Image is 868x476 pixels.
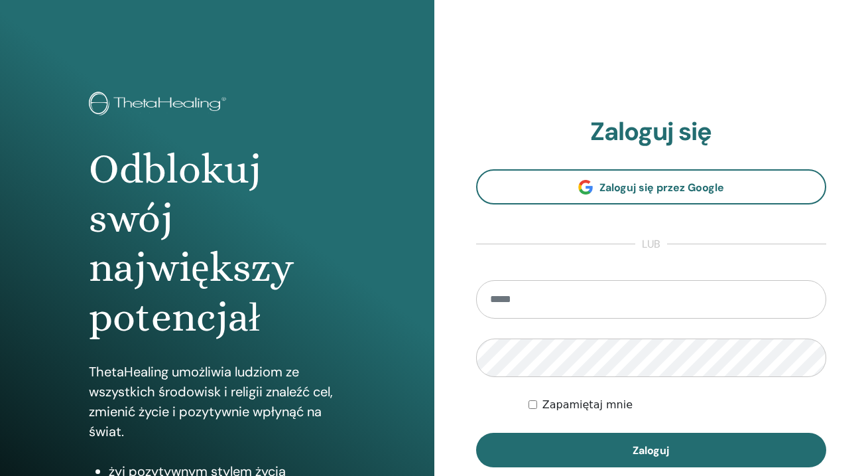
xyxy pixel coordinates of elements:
span: Zaloguj [633,443,669,457]
span: Zaloguj się przez Google [599,181,724,195]
a: Zaloguj się przez Google [476,169,827,204]
label: Zapamiętaj mnie [542,397,633,413]
button: Zaloguj [476,433,827,467]
p: ThetaHealing umożliwia ludziom ze wszystkich środowisk i religii znaleźć cel, zmienić życie i poz... [89,362,345,441]
h1: Odblokuj swój największy potencjał [89,145,345,343]
span: lub [635,236,667,252]
div: Keep me authenticated indefinitely or until I manually logout [528,397,826,413]
h2: Zaloguj się [476,117,827,147]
